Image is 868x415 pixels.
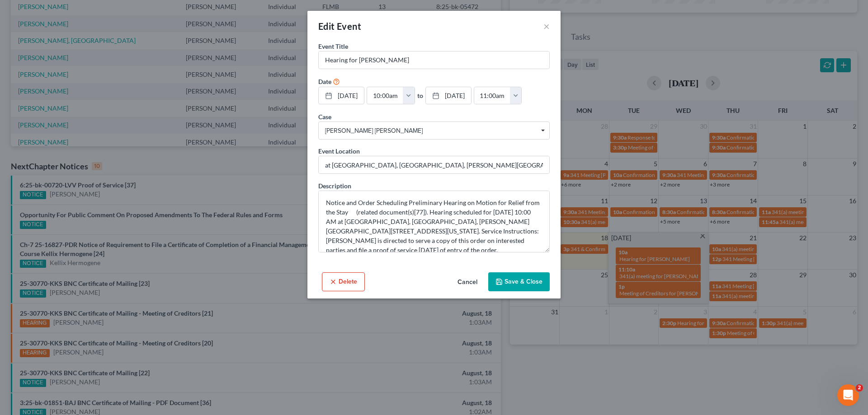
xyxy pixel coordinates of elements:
[319,87,364,104] a: [DATE]
[474,87,510,104] input: -- : --
[325,126,543,135] span: [PERSON_NAME] [PERSON_NAME]
[318,146,360,156] label: Event Location
[450,273,485,291] button: Cancel
[318,77,331,86] label: Date
[318,121,550,140] span: Select box activate
[322,272,365,291] button: Delete
[319,156,549,173] input: Enter location...
[426,87,471,104] a: [DATE]
[318,42,348,50] span: Event Title
[543,21,550,32] button: ×
[417,91,423,100] label: to
[488,272,550,291] button: Save & Close
[318,21,361,32] span: Edit Event
[856,384,863,392] span: 2
[318,112,331,121] label: Case
[319,51,549,69] input: Enter event name...
[318,181,351,191] label: Description
[837,384,859,406] iframe: Intercom live chat
[367,87,403,104] input: -- : --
